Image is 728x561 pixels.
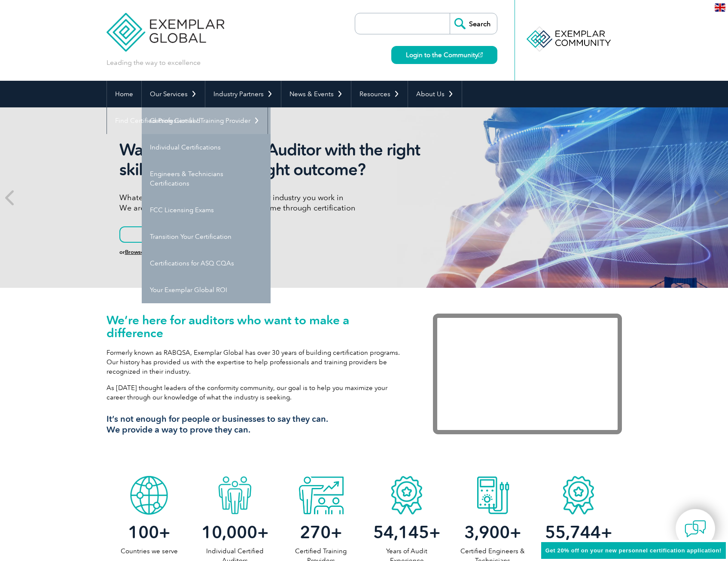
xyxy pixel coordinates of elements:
a: Browse All Certifications [125,249,186,255]
a: Transition Your Certification [142,223,271,250]
p: Leading the way to excellence [107,58,201,67]
a: Our Services [142,81,205,107]
a: Certifications for ASQ CQAs [142,250,271,277]
a: Engineers & Technicians Certifications [142,161,271,197]
a: FCC Licensing Exams [142,197,271,223]
h2: Want to be the right Auditor with the right skills to deliver the right outcome? [119,140,442,180]
h2: + [192,525,278,539]
a: Individual Certifications [142,134,271,161]
a: Industry Partners [205,81,281,107]
img: contact-chat.png [685,518,706,540]
span: 100 [128,522,159,543]
h3: It’s not enough for people or businesses to say they can. We provide a way to prove they can. [107,414,407,435]
img: en [715,3,725,12]
a: Your Exemplar Global ROI [142,277,271,303]
a: Login to the Community [391,46,497,64]
input: Search [450,13,497,34]
a: About Us [408,81,462,107]
iframe: Exemplar Global: Working together to make a difference [433,314,622,434]
a: Learn More [119,226,209,243]
span: 10,000 [201,522,257,543]
a: News & Events [281,81,351,107]
p: As [DATE] thought leaders of the conformity community, our goal is to help you maximize your care... [107,383,407,402]
p: Countries we serve [107,546,192,556]
p: Formerly known as RABQSA, Exemplar Global has over 30 years of building certification programs. O... [107,348,407,376]
h2: + [536,525,621,539]
h1: We’re here for auditors who want to make a difference [107,314,407,339]
span: 3,900 [464,522,510,543]
span: Get 20% off on your new personnel certification application! [545,547,722,554]
h2: + [450,525,536,539]
a: Find Certified Professional / Training Provider [107,107,268,134]
h2: + [107,525,192,539]
span: 54,145 [373,522,429,543]
img: open_square.png [478,52,483,57]
p: Whatever language you speak or whatever industry you work in We are here to support your desired ... [119,192,442,213]
a: Home [107,81,141,107]
h2: + [364,525,450,539]
h2: + [278,525,364,539]
span: 270 [300,522,331,543]
a: Resources [351,81,408,107]
span: 55,744 [545,522,601,543]
h6: or [119,249,442,255]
